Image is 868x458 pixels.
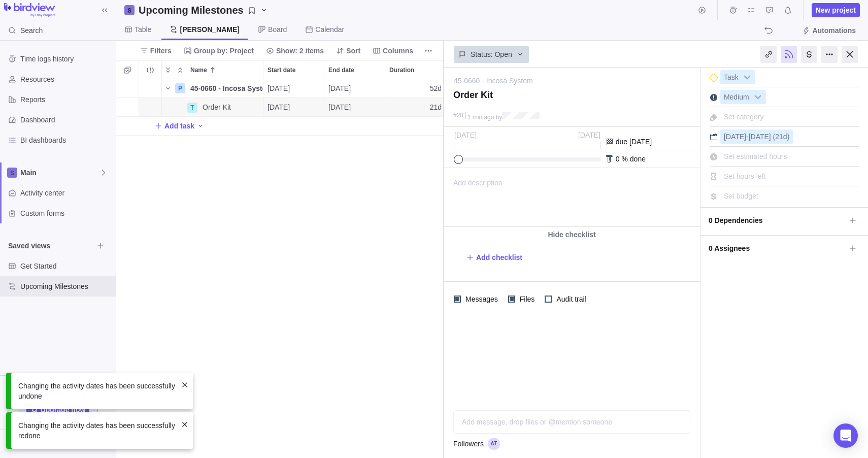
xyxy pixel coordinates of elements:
[466,250,522,265] span: Add checklist
[346,46,360,56] span: Sort
[116,79,444,458] div: grid
[268,65,295,75] span: Start date
[263,79,324,98] div: Start date
[812,25,856,36] span: Automations
[139,3,244,17] h2: Upcoming Milestones
[276,46,324,56] span: Show: 2 items
[781,8,795,16] a: Notifications
[616,155,620,163] span: 0
[453,112,463,119] div: #28
[263,61,324,79] div: Start date
[190,83,263,93] span: 45-0660 - Incosa System
[724,172,766,180] span: Set hours left
[709,240,846,257] span: 0 Assignees
[4,3,55,17] img: logo
[695,3,709,17] span: Start timer
[454,76,533,86] a: 45-0660 - Incosa System
[444,227,700,242] div: Hide checklist
[430,83,442,93] span: 52d
[186,79,263,97] div: 45-0660 - Incosa System
[710,74,718,82] div: This is a milestone
[332,44,364,58] span: Sort
[421,44,436,58] span: More actions
[324,98,385,117] div: End date
[20,168,99,178] span: Main
[726,8,740,16] a: Time logs
[781,3,795,17] span: Notifications
[833,423,858,448] div: Open Intercom Messenger
[20,281,112,291] span: Upcoming Milestones
[369,44,417,58] span: Columns
[8,241,93,251] span: Saved views
[315,24,344,35] span: Calendar
[616,138,652,146] span: due [DATE]
[746,133,749,141] span: -
[20,188,112,198] span: Activity center
[430,102,442,112] span: 21d
[812,3,860,17] span: New project
[20,74,112,84] span: Resources
[721,71,742,85] span: Task
[328,83,351,93] span: [DATE]
[20,115,112,125] span: Dashboard
[180,24,239,35] span: [PERSON_NAME]
[187,103,197,113] div: T
[26,403,90,417] a: Upgrade now
[20,94,112,105] span: Reports
[773,133,790,141] span: (21d)
[139,79,162,98] div: Trouble indication
[720,70,755,84] div: Task
[515,292,537,306] span: Files
[268,24,287,35] span: Board
[18,420,177,441] div: Changing the activity dates has been successfully redone
[324,61,385,79] div: End date
[578,131,600,139] span: [DATE]
[198,98,263,116] div: Order Kit
[453,439,484,449] span: Followers
[164,121,194,131] span: Add task
[190,65,207,75] span: Name
[781,46,797,63] div: Unfollow
[454,131,477,139] span: [DATE]
[324,79,385,98] div: End date
[175,83,185,93] div: P
[761,23,776,38] span: The action will be undone: changing the activity dates
[444,169,503,226] span: Add description
[461,292,500,306] span: Messages
[720,90,766,104] div: Medium
[385,61,446,79] div: Duration
[203,102,231,112] span: Order Kit
[724,133,746,141] span: [DATE]
[135,24,151,35] span: Table
[842,46,858,63] div: Close
[268,83,290,93] span: [DATE]
[760,46,777,63] div: Copy link
[180,44,258,58] span: Group by: Project
[150,46,172,56] span: Filters
[724,152,787,160] span: Set estimated hours
[18,381,177,401] div: Changing the activity dates has been successfully undone
[41,405,86,415] span: Upgrade now
[262,44,328,58] span: Show: 2 items
[20,135,112,145] span: BI dashboards
[476,252,522,263] span: Add checklist
[821,46,838,63] div: More actions
[798,23,860,38] span: Automations
[762,3,777,17] span: Approval requests
[552,292,588,306] span: Audit trail
[162,79,263,98] div: Name
[20,54,112,64] span: Time logs history
[20,25,43,36] span: Search
[136,44,176,58] span: Filters
[471,49,512,59] span: Status: Open
[383,46,413,56] span: Columns
[268,102,290,112] span: [DATE]
[762,8,777,16] a: Approval requests
[744,3,758,17] span: My assignments
[194,46,254,56] span: Group by: Project
[468,114,494,121] span: 1 min ago
[196,119,205,133] span: Add activity
[135,3,272,17] span: Upcoming Milestones
[385,79,446,98] div: Duration
[162,98,263,117] div: Name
